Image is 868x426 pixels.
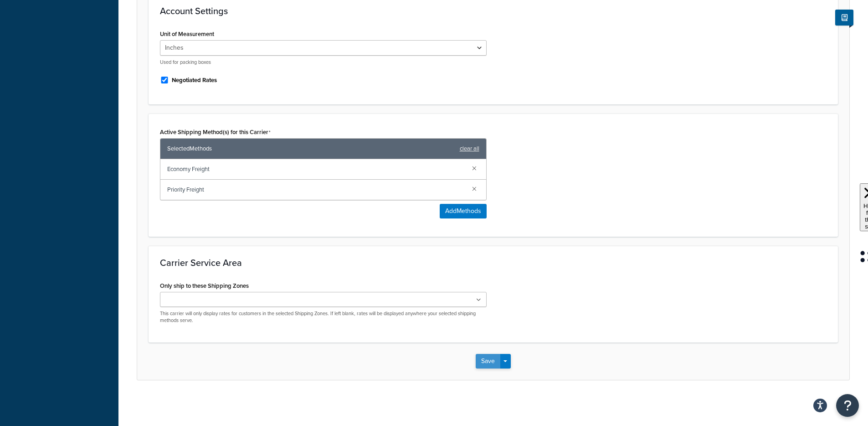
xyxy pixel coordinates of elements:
[160,6,827,16] h3: Account Settings
[167,163,465,176] span: Economy Freight
[160,310,487,324] p: This carrier will only display rates for customers in the selected Shipping Zones. If left blank,...
[160,129,271,136] label: Active Shipping Method(s) for this Carrier
[160,282,249,289] label: Only ship to these Shipping Zones
[172,76,217,84] label: Negotiated Rates
[167,183,465,196] span: Priority Freight
[167,142,455,155] span: Selected Methods
[440,204,487,218] button: AddMethods
[160,59,487,66] p: Used for packing boxes
[836,394,859,417] button: Open Resource Center
[160,258,827,268] h3: Carrier Service Area
[476,354,500,369] button: Save
[160,31,214,37] label: Unit of Measurement
[460,142,479,155] a: clear all
[835,10,853,26] button: Show Help Docs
